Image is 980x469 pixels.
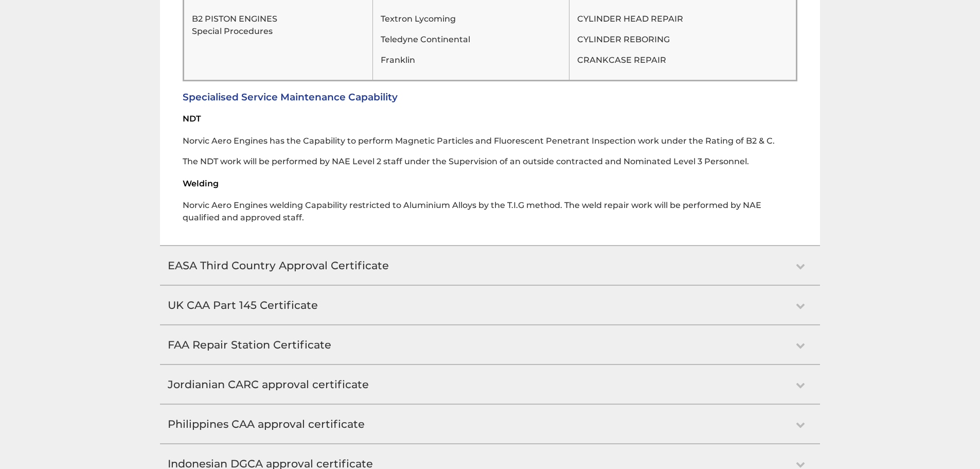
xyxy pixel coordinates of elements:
[381,13,561,25] p: Textron Lycoming
[160,405,820,443] h2: Philippines CAA approval certificate
[381,54,561,66] p: Franklin
[577,13,789,25] p: CYLINDER HEAD REPAIR
[183,91,798,103] h3: Specialised Service Maintenance Capability
[183,199,798,224] p: Norvic Aero Engines welding Capability restricted to Aluminium Alloys by the T.I.G method. The we...
[381,33,561,46] p: Teledyne Continental
[183,179,798,188] h4: Welding
[183,155,798,168] p: The NDT work will be performed by NAE Level 2 staff under the Supervision of an outside contracte...
[577,33,789,46] p: CYLINDER REBORING
[160,286,820,324] h2: UK CAA Part 145 Certificate
[160,365,820,404] h2: Jordianian CARC approval certificate
[577,54,789,66] p: CRANKCASE REPAIR
[183,135,798,147] p: Norvic Aero Engines has the Capability to perform Magnetic Particles and Fluorescent Penetrant In...
[160,325,820,364] h2: FAA Repair Station Certificate
[160,246,820,285] h2: EASA Third Country Approval Certificate
[192,13,365,38] p: B2 PISTON ENGINES Special Procedures
[183,114,798,124] h4: NDT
